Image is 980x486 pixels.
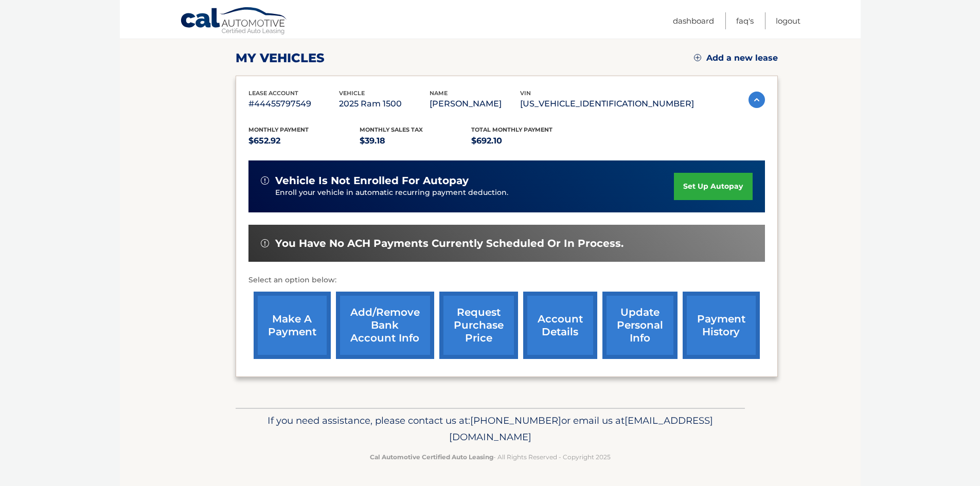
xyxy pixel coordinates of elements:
[180,7,288,37] a: Cal Automotive
[275,187,674,199] p: Enroll your vehicle in automatic recurring payment deduction.
[520,89,531,97] span: vin
[339,89,365,97] span: vehicle
[261,239,269,247] img: alert-white.svg
[736,12,754,29] a: FAQ's
[471,134,583,148] p: $692.10
[449,415,713,443] span: [EMAIL_ADDRESS][DOMAIN_NAME]
[749,92,765,108] img: accordion-active.svg
[673,12,714,29] a: Dashboard
[360,134,471,148] p: $39.18
[602,292,678,359] a: update personal info
[236,50,325,66] h2: my vehicles
[360,126,423,133] span: Monthly sales Tax
[523,292,597,359] a: account details
[339,97,430,111] p: 2025 Ram 1500
[248,274,765,286] p: Select an option below:
[275,237,623,250] span: You have no ACH payments currently scheduled or in process.
[520,97,694,111] p: [US_VEHICLE_IDENTIFICATION_NUMBER]
[261,176,269,185] img: alert-white.svg
[248,126,309,133] span: Monthly Payment
[370,453,493,461] strong: Cal Automotive Certified Auto Leasing
[242,452,738,462] p: - All Rights Reserved - Copyright 2025
[694,54,701,61] img: add.svg
[430,97,520,111] p: [PERSON_NAME]
[248,97,339,111] p: #44455797549
[470,415,561,426] span: [PHONE_NUMBER]
[242,412,738,445] p: If you need assistance, please contact us at: or email us at
[248,134,360,148] p: $652.92
[430,89,448,97] span: name
[471,126,553,133] span: Total Monthly Payment
[683,292,760,359] a: payment history
[694,53,778,63] a: Add a new lease
[248,89,298,97] span: lease account
[254,292,331,359] a: make a payment
[439,292,518,359] a: request purchase price
[275,174,469,187] span: vehicle is not enrolled for autopay
[336,292,434,359] a: Add/Remove bank account info
[674,173,752,200] a: set up autopay
[776,12,800,29] a: Logout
